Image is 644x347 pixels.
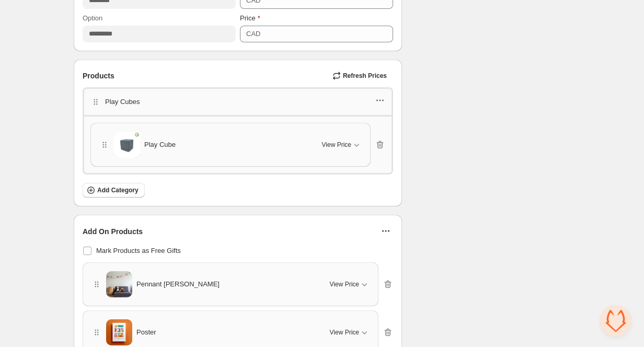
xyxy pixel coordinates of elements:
[83,13,102,24] label: Option
[96,247,181,255] span: Mark Products as Free Gifts
[330,280,359,288] span: View Price
[83,71,114,81] span: Products
[106,319,132,345] img: Poster
[114,132,140,158] img: Play Cube
[600,305,631,337] div: Open chat
[83,226,143,237] span: Add On Products
[136,279,220,290] span: Pennant [PERSON_NAME]
[324,324,376,341] button: View Price
[106,268,132,300] img: Pennant Bunting
[343,72,387,80] span: Refresh Prices
[330,328,359,337] span: View Price
[316,136,368,153] button: View Price
[105,97,140,107] p: Play Cubes
[136,327,156,338] span: Poster
[324,276,376,293] button: View Price
[328,68,393,83] button: Refresh Prices
[97,186,139,194] span: Add Category
[322,141,351,149] span: View Price
[246,29,260,39] div: CAD
[83,183,145,198] button: Add Category
[144,140,176,150] span: Play Cube
[240,13,260,24] label: Price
